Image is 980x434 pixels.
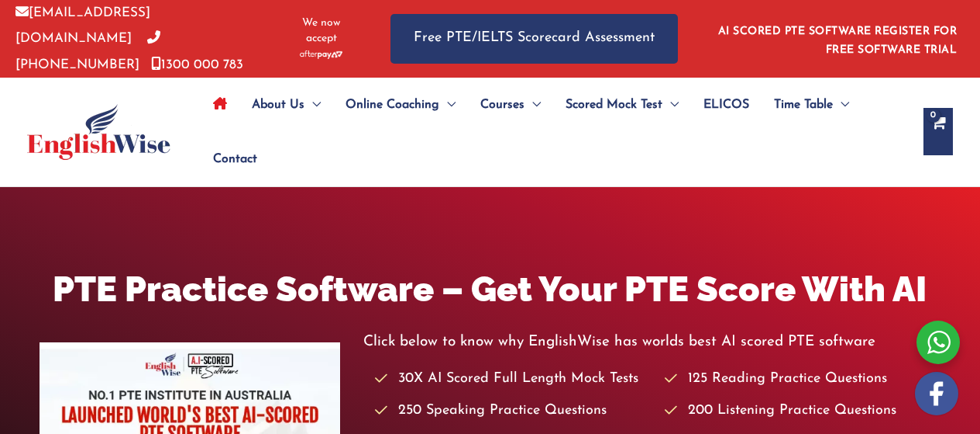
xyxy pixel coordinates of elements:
span: Online Coaching [346,78,439,132]
span: Courses [480,78,524,132]
span: Menu Toggle [524,78,541,132]
span: Menu Toggle [439,78,456,132]
li: 30X AI Scored Full Length Mock Tests [375,366,651,392]
span: Scored Mock Test [566,78,662,132]
span: Menu Toggle [662,78,679,132]
a: AI SCORED PTE SOFTWARE REGISTER FOR FREE SOFTWARE TRIAL [718,26,958,56]
a: [EMAIL_ADDRESS][DOMAIN_NAME] [15,6,150,45]
a: CoursesMenu Toggle [468,78,553,132]
a: Scored Mock TestMenu Toggle [553,78,691,132]
a: [PHONE_NUMBER] [15,32,160,71]
p: Click below to know why EnglishWise has worlds best AI scored PTE software [363,329,941,355]
li: 200 Listening Practice Questions [665,398,940,424]
a: About UsMenu Toggle [239,78,333,132]
span: ELICOS [703,78,749,132]
a: Online CoachingMenu Toggle [333,78,468,132]
img: Afterpay-Logo [300,50,342,59]
h1: PTE Practice Software – Get Your PTE Score With AI [40,265,941,314]
aside: Header Widget 1 [709,13,965,64]
li: 250 Speaking Practice Questions [375,398,651,424]
a: View Shopping Cart, empty [923,108,953,155]
span: We now accept [291,16,352,47]
img: white-facebook.png [915,372,958,415]
a: Free PTE/IELTS Scorecard Assessment [390,14,678,63]
a: Contact [201,132,257,186]
li: 125 Reading Practice Questions [665,366,940,392]
a: Time TableMenu Toggle [762,78,861,132]
nav: Site Navigation: Main Menu [201,78,908,186]
span: Contact [213,132,257,186]
span: Time Table [774,78,833,132]
span: Menu Toggle [833,78,849,132]
span: About Us [252,78,304,132]
span: Menu Toggle [304,78,321,132]
a: 1300 000 783 [151,58,243,71]
img: cropped-ew-logo [27,104,170,160]
a: ELICOS [691,78,762,132]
